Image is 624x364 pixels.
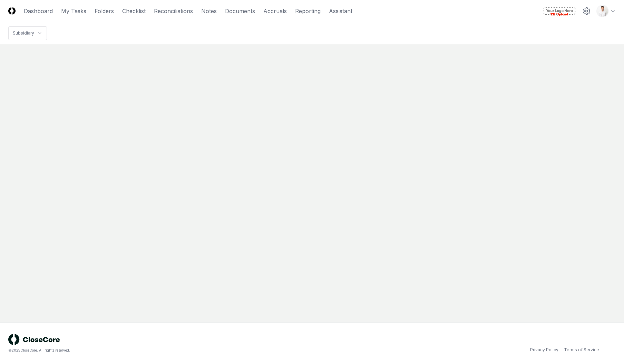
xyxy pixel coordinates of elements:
[61,7,86,15] a: My Tasks
[295,7,321,15] a: Reporting
[8,334,60,345] img: logo
[597,6,608,17] img: d09822cc-9b6d-4858-8d66-9570c114c672_b0bc35f1-fa8e-4ccc-bc23-b02c2d8c2b72.png
[24,7,53,15] a: Dashboard
[122,7,146,15] a: Checklist
[225,7,255,15] a: Documents
[201,7,217,15] a: Notes
[329,7,352,15] a: Assistant
[530,347,558,353] a: Privacy Policy
[13,30,34,36] div: Subsidiary
[154,7,193,15] a: Reconciliations
[564,347,599,353] a: Terms of Service
[8,26,47,40] nav: breadcrumb
[95,7,114,15] a: Folders
[542,6,577,17] img: TB Upload Demo logo
[8,7,16,15] img: Logo
[263,7,287,15] a: Accruals
[8,348,312,353] div: © 2025 CloseCore. All rights reserved.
